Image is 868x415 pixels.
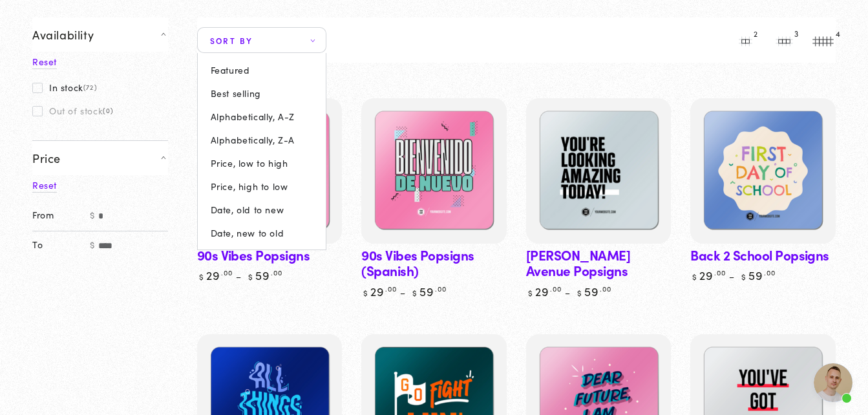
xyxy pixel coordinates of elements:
span: Date, old to new [211,204,284,215]
span: Price, low to high [211,158,288,168]
a: Open chat [814,363,852,402]
summary: Sort by [197,27,326,53]
span: Featured [211,65,250,75]
span: Alphabetically, Z-A [211,134,295,145]
span: Date, new to old [211,228,284,238]
span: Price, high to low [211,181,288,191]
span: Alphabetically, A-Z [211,111,295,122]
span: Best selling [211,88,261,98]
